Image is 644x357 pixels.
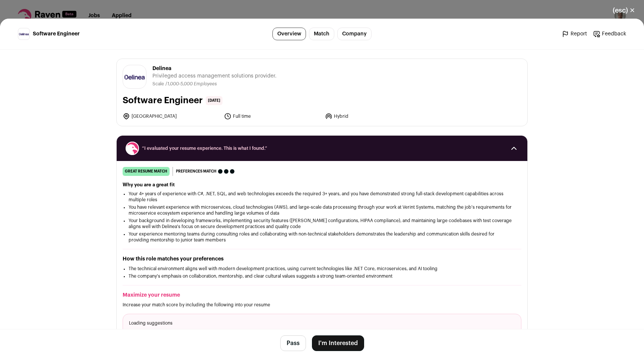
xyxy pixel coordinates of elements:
[167,82,217,86] span: 1,000-5,000 Employees
[129,191,515,203] li: Your 4+ years of experience with C#, .NET, SQL, and web technologies exceeds the required 3+ year...
[337,28,372,40] a: Company
[224,113,321,120] li: Full time
[176,168,217,175] span: Preferences match
[129,273,515,279] li: The company's emphasis on collaboration, mentorship, and clear cultural values suggests a strong ...
[152,65,277,72] span: Delinea
[129,218,515,230] li: Your background in developing frameworks, implementing security features ([PERSON_NAME] configura...
[123,182,521,188] h2: Why you are a great fit
[129,231,515,243] li: Your experience mentoring teams during consulting roles and collaborating with non-technical stak...
[33,30,80,38] span: Software Engineer
[129,204,515,216] li: You have relevant experience with microservices, cloud technologies (AWS), and large-scale data p...
[206,96,222,105] span: [DATE]
[123,302,521,308] p: Increase your match score by including the following into your resume
[165,81,217,87] li: /
[593,30,626,38] a: Feedback
[272,28,306,40] a: Overview
[142,145,502,151] span: “I evaluated your resume experience. This is what I found.”
[123,167,170,176] div: great resume match
[123,291,521,299] h2: Maximize your resume
[123,65,146,88] img: d34bf52b5a2bf1b8e5c68c3469f69090f58055aa5e69d63d8211241b72bce177.png
[123,95,203,107] h1: Software Engineer
[123,255,521,263] h2: How this role matches your preferences
[129,266,515,272] li: The technical environment aligns well with modern development practices, using current technologi...
[325,113,422,120] li: Hybrid
[152,81,165,87] li: Scale
[562,30,587,38] a: Report
[312,335,364,351] button: I'm Interested
[280,335,306,351] button: Pass
[123,113,220,120] li: [GEOGRAPHIC_DATA]
[18,28,29,40] img: d34bf52b5a2bf1b8e5c68c3469f69090f58055aa5e69d63d8211241b72bce177.png
[604,2,644,19] button: Close modal
[152,72,277,80] span: Privileged access management solutions provider.
[309,28,334,40] a: Match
